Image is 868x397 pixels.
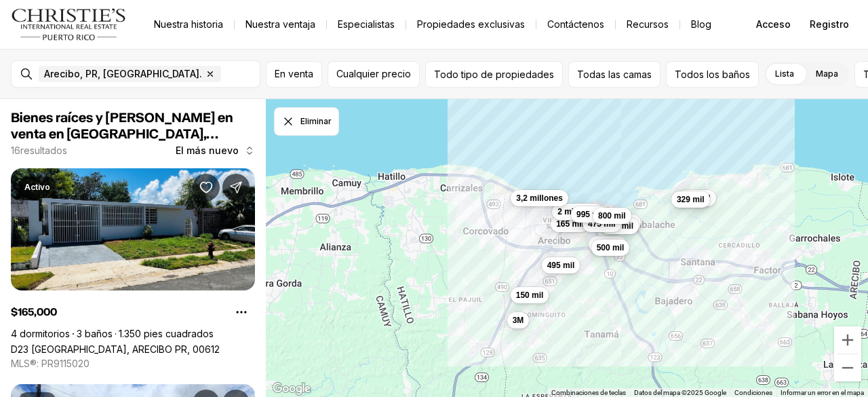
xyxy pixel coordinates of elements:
[557,207,597,216] font: 2 millones
[542,257,580,273] button: 495 mil
[547,261,575,270] font: 495 mil
[666,61,759,88] button: Todos los baños
[44,68,202,79] font: Arecibo, PR, [GEOGRAPHIC_DATA].
[802,11,857,38] button: Registro
[434,69,554,80] font: Todo tipo de propiedades
[516,193,563,203] font: 3,2 millones
[274,107,339,136] button: Descartar dibujo
[511,287,549,303] button: 150 mil
[588,219,616,229] font: 475 mil
[597,243,625,252] font: 500 mil
[536,15,615,34] button: Contáctenos
[756,18,791,30] font: Acceso
[680,15,722,34] a: Blog
[552,204,603,220] button: 2 millones
[154,18,223,30] font: Nuestra historia
[228,299,255,326] button: Opciones de propiedad
[748,11,799,38] button: Acceso
[675,69,750,80] font: Todos los baños
[406,15,536,34] a: Propiedades exclusivas
[327,15,406,34] a: Especialistas
[275,68,313,79] font: En venta
[589,236,627,252] button: 180 mil
[11,8,127,41] img: logo
[176,145,239,156] font: El más nuevo
[300,116,332,126] font: Eliminar
[816,69,838,79] font: Mapa
[677,195,705,204] font: 329 mil
[338,18,395,30] font: Especialistas
[576,210,604,219] font: 995 mil
[810,18,849,30] font: Registro
[627,18,669,30] font: Recursos
[577,69,652,80] font: Todas las camas
[591,240,630,256] button: 500 mil
[167,137,263,164] button: El más nuevo
[425,61,563,88] button: Todo tipo de propiedades
[266,61,322,88] button: En venta
[24,182,50,192] font: Activo
[547,18,604,30] font: Contáctenos
[571,206,610,223] button: 995 mil
[671,191,710,208] button: 329 mil
[781,389,864,396] a: Informar un error en el mapa
[583,216,621,232] button: 475 mil
[235,15,326,34] a: Nuestra ventaja
[11,145,20,156] font: 16
[734,389,772,396] a: Condiciones
[417,18,525,30] font: Propiedades exclusivas
[143,15,234,34] a: Nuestra historia
[511,190,568,206] button: 3,2 millones
[691,18,711,30] font: Blog
[513,316,524,325] font: 3M
[11,111,233,157] font: Bienes raíces y [PERSON_NAME] en venta en [GEOGRAPHIC_DATA], [GEOGRAPHIC_DATA]
[222,174,250,201] button: Compartir propiedad
[516,290,544,300] font: 150 mil
[556,219,584,229] font: 165 mil
[507,312,530,328] button: 3M
[328,61,420,88] button: Cualquier precio
[634,389,726,396] font: Datos del mapa ©2025 Google
[20,145,67,156] font: resultados
[245,18,315,30] font: Nuestra ventaja
[336,68,411,79] font: Cualquier precio
[551,216,589,232] button: 165 mil
[11,343,220,355] a: D23 CALLE BAMBU, ARECIBO PR, 00612
[593,208,631,224] button: 800 mil
[775,69,794,79] font: Lista
[616,15,679,34] a: Recursos
[594,240,622,249] font: 180 mil
[598,211,626,221] font: 800 mil
[677,190,716,206] button: 240 mil
[834,326,861,354] button: Acercar
[568,61,660,88] button: Todas las camas
[193,174,220,201] button: Guardar Propiedad: D23 CALLE BAMBU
